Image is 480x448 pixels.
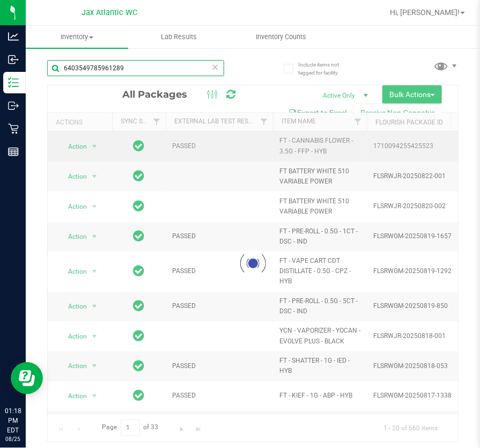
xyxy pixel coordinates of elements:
span: Jax Atlantic WC [82,8,137,17]
inline-svg: Outbound [8,100,19,111]
inline-svg: Retail [8,123,19,134]
inline-svg: Inbound [8,54,19,65]
span: Inventory Counts [241,32,321,42]
span: Lab Results [146,32,211,42]
a: Lab Results [128,26,231,48]
span: Include items not tagged for facility [298,61,352,77]
inline-svg: Inventory [8,77,19,88]
p: 01:18 PM EDT [5,406,21,435]
a: Inventory Counts [230,26,333,48]
inline-svg: Analytics [8,31,19,42]
iframe: Resource center [11,362,43,394]
p: 08/25 [5,435,21,443]
span: Inventory [26,32,128,42]
a: Inventory [26,26,128,48]
inline-svg: Reports [8,146,19,157]
input: Search Package ID, Item Name, SKU, Lot or Part Number... [47,60,224,76]
span: Hi, [PERSON_NAME]! [390,8,460,17]
span: Clear [212,60,219,74]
